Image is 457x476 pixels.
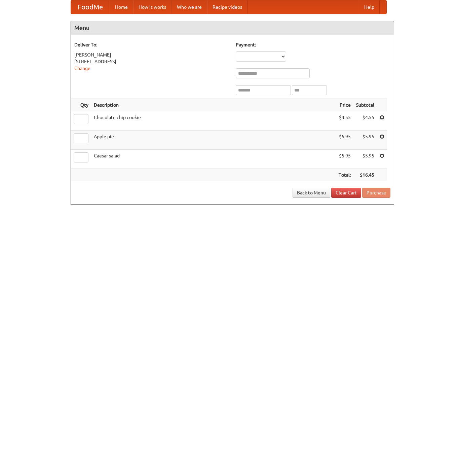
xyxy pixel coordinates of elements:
[353,150,377,169] td: $5.95
[336,169,353,181] th: Total:
[331,188,361,198] a: Clear Cart
[91,150,336,169] td: Caesar salad
[207,0,247,14] a: Recipe videos
[359,0,380,14] a: Help
[336,99,353,111] th: Price
[362,188,390,198] button: Purchase
[71,21,394,35] h4: Menu
[91,111,336,131] td: Chocolate chip cookie
[353,169,377,181] th: $16.45
[353,99,377,111] th: Subtotal
[236,41,390,48] h5: Payment:
[74,41,229,48] h5: Deliver To:
[353,131,377,150] td: $5.95
[74,51,229,58] div: [PERSON_NAME]
[336,111,353,131] td: $4.55
[74,66,90,71] a: Change
[353,111,377,131] td: $4.55
[91,99,336,111] th: Description
[293,188,330,198] a: Back to Menu
[74,58,229,65] div: [STREET_ADDRESS]
[110,0,133,14] a: Home
[133,0,172,14] a: How it works
[91,131,336,150] td: Apple pie
[71,0,110,14] a: FoodMe
[336,131,353,150] td: $5.95
[172,0,207,14] a: Who we are
[336,150,353,169] td: $5.95
[71,99,91,111] th: Qty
